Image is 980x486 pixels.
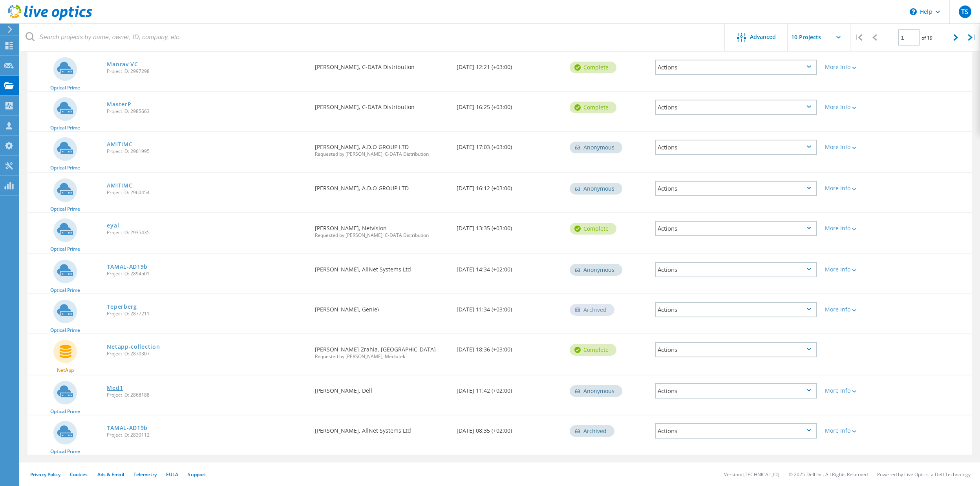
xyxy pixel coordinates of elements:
span: Project ID: 2877211 [107,311,307,316]
span: Project ID: 2961995 [107,149,307,154]
a: AMITIMC [107,183,132,188]
span: Optical Prime [50,288,80,293]
a: EULA [166,471,178,478]
div: [DATE] 13:35 (+03:00) [453,213,566,239]
span: Optical Prime [50,207,80,211]
div: More Info [825,104,892,110]
div: Archived [570,425,614,437]
div: Actions [655,423,817,439]
div: [DATE] 14:34 (+02:00) [453,254,566,280]
div: Complete [570,223,616,235]
span: Project ID: 2870307 [107,351,307,356]
div: [PERSON_NAME], Netvision [311,213,453,246]
div: [PERSON_NAME], C-DATA Distribution [311,92,453,118]
span: Optical Prime [50,409,80,414]
span: Optical Prime [50,247,80,251]
div: Complete [570,62,616,73]
span: Project ID: 2985663 [107,109,307,114]
div: | [964,24,980,51]
div: Archived [570,304,614,316]
a: Netapp-collection [107,344,160,349]
div: More Info [825,267,892,272]
a: MasterP [107,102,131,107]
div: Actions [655,342,817,357]
div: [PERSON_NAME], Dell [311,375,453,401]
a: AMITIMC [107,142,132,147]
div: [DATE] 12:21 (+03:00) [453,52,566,78]
a: Med1 [107,385,123,391]
span: Requested by [PERSON_NAME], Mediatek [315,354,449,359]
a: Support [188,471,206,478]
svg: \n [910,8,917,15]
span: NetApp [57,368,74,373]
div: [DATE] 08:35 (+02:00) [453,415,566,441]
a: Privacy Policy [30,471,60,478]
div: Actions [655,60,817,75]
div: Actions [655,302,817,317]
a: Teperberg [107,304,137,309]
span: Optical Prime [50,86,80,90]
div: [PERSON_NAME], Genie\ [311,294,453,320]
div: [DATE] 16:25 (+03:00) [453,92,566,118]
div: More Info [825,428,892,433]
div: Actions [655,262,817,277]
div: [DATE] 11:34 (+03:00) [453,294,566,320]
span: Project ID: 2868188 [107,393,307,397]
span: Requested by [PERSON_NAME], C-DATA Distribution [315,233,449,238]
span: Optical Prime [50,328,80,333]
span: of 19 [921,35,932,41]
a: Ads & Email [97,471,124,478]
div: [PERSON_NAME], AllNet Systems Ltd [311,415,453,441]
div: More Info [825,64,892,70]
span: Requested by [PERSON_NAME], C-DATA Distribution [315,152,449,157]
div: [DATE] 17:03 (+03:00) [453,132,566,158]
div: [PERSON_NAME], AllNet Systems Ltd [311,254,453,280]
span: Project ID: 2960454 [107,190,307,195]
div: Actions [655,100,817,115]
li: Powered by Live Optics, a Dell Technology [877,471,971,478]
div: Actions [655,181,817,196]
div: [PERSON_NAME]-Zrahia, [GEOGRAPHIC_DATA] [311,334,453,367]
a: TAMAL-AD19b [107,264,148,269]
div: Anonymous [570,183,622,195]
div: [DATE] 11:42 (+02:00) [453,375,566,401]
div: [PERSON_NAME], A.D.O GROUP LTD [311,173,453,199]
span: Advanced [750,34,776,40]
div: [DATE] 16:12 (+03:00) [453,173,566,199]
span: Project ID: 2997298 [107,69,307,74]
a: TAMAL-AD19b [107,425,148,431]
li: © 2025 Dell Inc. All Rights Reserved [789,471,868,478]
span: Optical Prime [50,166,80,170]
div: Complete [570,102,616,113]
div: Anonymous [570,264,622,276]
span: TS [961,9,968,15]
li: Version: [TECHNICAL_ID] [724,471,779,478]
div: Actions [655,140,817,155]
div: Anonymous [570,385,622,397]
div: More Info [825,144,892,150]
div: [DATE] 18:36 (+03:00) [453,334,566,360]
div: [PERSON_NAME], A.D.O GROUP LTD [311,132,453,164]
div: More Info [825,388,892,393]
div: Actions [655,383,817,399]
span: Optical Prime [50,449,80,454]
div: Complete [570,344,616,356]
input: Search projects by name, owner, ID, company, etc [20,24,725,51]
div: More Info [825,226,892,231]
span: Project ID: 2830112 [107,433,307,437]
a: Manrav VC [107,62,138,67]
a: Telemetry [133,471,157,478]
span: Project ID: 2935435 [107,230,307,235]
div: | [850,24,867,51]
a: eyal [107,223,119,228]
a: Live Optics Dashboard [8,16,92,22]
span: Optical Prime [50,126,80,130]
div: Actions [655,221,817,236]
a: Cookies [70,471,88,478]
span: Project ID: 2894501 [107,271,307,276]
div: More Info [825,186,892,191]
div: [PERSON_NAME], C-DATA Distribution [311,52,453,78]
div: More Info [825,307,892,312]
div: Anonymous [570,142,622,153]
